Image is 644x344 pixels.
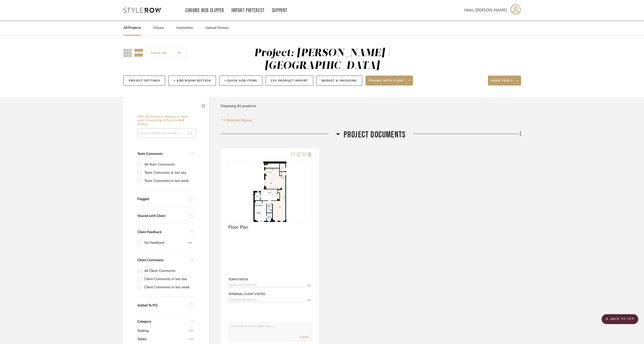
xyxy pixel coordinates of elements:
[137,197,186,201] div: Flagged
[602,314,638,324] scroll-to-top-button: BACK TO TOP
[137,303,186,308] div: Added To PO
[137,115,196,127] h6: Filter by keyword, category or name prior to exporting to Excel or Bulk Actions
[488,76,521,86] button: More tools
[228,283,305,288] input: Type to Search…
[137,214,186,218] div: Shared with Client
[189,327,193,335] span: (12)
[176,25,193,31] a: Inspiration
[317,76,362,86] button: Budget & Invoicing
[205,25,229,31] a: Upload History
[368,79,405,86] span: Share with client
[221,101,256,111] div: Displaying 81 products
[144,267,192,275] div: All Client Comments
[491,79,513,86] span: More tools
[137,327,188,335] span: Seating
[464,7,507,13] span: Hello, [PERSON_NAME]
[226,117,253,123] span: Reorder Rooms
[168,76,216,86] button: + Add Room/Section
[219,76,262,86] button: + Quick Add Items
[253,161,286,223] img: Floor Plan
[228,298,305,303] input: Type to Search…
[299,335,309,339] button: Submit
[144,169,192,177] div: Team Comments in last day
[266,76,313,86] button: CSV Product Import
[137,152,163,156] span: Team Comments
[272,8,287,13] a: Support
[137,258,164,262] span: Client Comments
[123,76,165,86] button: Project Settings
[123,25,141,31] a: All Projects
[144,161,192,169] div: All Team Comments
[153,25,164,31] a: Library
[198,100,208,110] button: Close
[137,320,151,324] span: Category
[228,277,248,282] div: Team Status
[231,8,265,13] a: Import Pinterest
[188,239,192,247] div: (30)
[144,283,192,291] div: Client Comments in last week
[228,292,265,296] div: Internal Client Status
[144,177,192,185] div: Team Comments in last week
[344,129,405,140] span: Project Documents
[228,225,248,230] span: Floor Plan
[221,117,253,123] button: Reorder Rooms
[137,230,161,234] span: Client Feedback
[137,335,188,344] span: Tables
[254,48,391,71] div: Project: [PERSON_NAME] | [GEOGRAPHIC_DATA]
[189,335,193,343] span: (12)
[365,76,413,86] button: Share with client
[137,128,196,138] input: Search within 81 results
[185,8,224,13] a: Chrome Web Clipper
[144,239,188,247] div: No Feedback
[144,275,192,283] div: Client Comments in last day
